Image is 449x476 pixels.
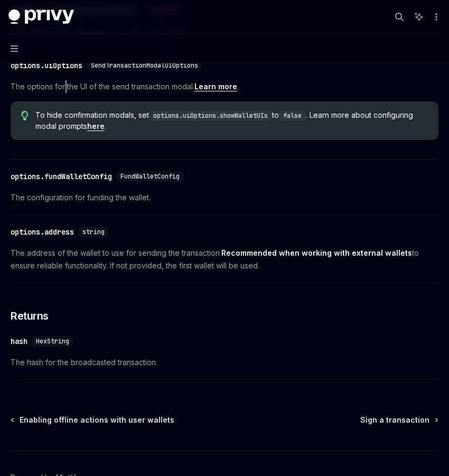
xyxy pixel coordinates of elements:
[360,415,437,425] a: Sign a transaction
[120,172,180,181] span: FundWalletConfig
[430,10,441,24] button: More actions
[87,122,105,131] a: here
[279,110,306,121] code: false
[20,415,174,425] span: Enabling offline actions with user wallets
[11,356,438,369] span: The hash for the broadcasted transaction.
[11,191,438,204] span: The configuration for funding the wallet.
[11,247,438,272] span: The address of the wallet to use for sending the transaction. to ensure reliable functionality. I...
[360,415,429,425] span: Sign a transaction
[11,336,27,347] div: hash
[8,10,74,24] img: dark logo
[11,227,74,237] div: options.address
[36,337,69,346] span: HexString
[21,111,29,120] svg: Tip
[11,309,49,323] span: Returns
[11,80,438,93] span: The options for the UI of the send transaction modal. .
[11,60,82,71] div: options.uiOptions
[221,248,412,257] strong: Recommended when working with external wallets
[149,110,272,121] code: options.uiOptions.showWalletUIs
[91,61,198,70] span: SendTransactionModalUIOptions
[11,171,112,182] div: options.fundWalletConfig
[194,82,237,91] a: Learn more
[82,228,105,236] span: string
[35,110,428,132] span: To hide confirmation modals, set to . Learn more about configuring modal prompts .
[12,415,174,425] a: Enabling offline actions with user wallets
